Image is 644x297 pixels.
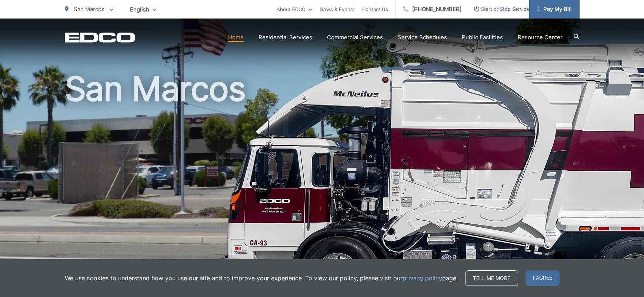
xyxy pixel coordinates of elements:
[403,274,442,283] a: privacy policy
[228,33,244,42] a: Home
[277,5,312,14] a: About EDCO
[65,274,458,283] p: We use cookies to understand how you use our site and to improve your experience. To view our pol...
[327,33,383,42] a: Commercial Services
[398,33,447,42] a: Service Schedules
[74,6,104,13] span: San Marcos
[518,33,563,42] a: Resource Center
[362,5,388,14] a: Contact Us
[537,5,572,14] span: Pay My Bill
[258,33,312,42] a: Residential Services
[462,33,503,42] a: Public Facilities
[65,32,135,43] a: EDCD logo. Return to the homepage.
[525,270,560,286] span: I agree
[124,3,162,16] span: English
[465,270,518,286] a: Tell me more
[320,5,355,14] a: News & Events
